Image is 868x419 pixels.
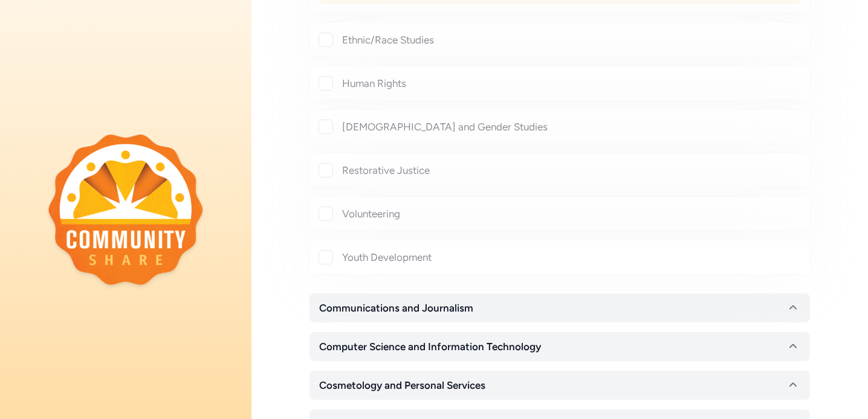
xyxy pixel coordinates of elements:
[309,332,810,361] button: Computer Science and Information Technology
[48,134,203,285] img: logo
[309,293,810,322] button: Communications and Journalism
[319,301,473,315] span: Communications and Journalism
[319,339,541,354] span: Computer Science and Information Technology
[309,371,810,400] button: Cosmetology and Personal Services
[319,378,485,392] span: Cosmetology and Personal Services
